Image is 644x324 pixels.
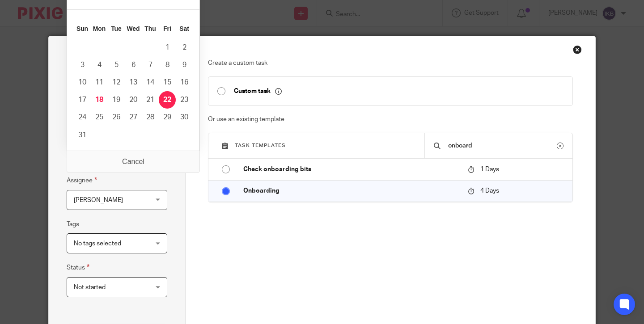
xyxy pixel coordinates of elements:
button: 23 [176,91,193,109]
button: 3 [74,56,91,74]
button: 13 [125,74,142,91]
span: No tags selected [74,240,121,247]
p: Onboarding [243,186,459,195]
button: 2 [176,39,193,56]
button: 29 [159,109,176,126]
button: 16 [176,74,193,91]
p: Check onboarding bits [243,165,459,174]
input: Search... [447,141,557,151]
button: 8 [159,56,176,74]
abbr: Tuesday [111,25,122,32]
p: Or use an existing template [208,115,573,124]
button: 19 [108,91,125,109]
div: Close this dialog window [573,45,582,54]
button: 18 [91,91,108,109]
button: 11 [91,74,108,91]
button: 20 [125,91,142,109]
abbr: Saturday [179,25,189,32]
button: 26 [108,109,125,126]
button: 28 [142,109,159,126]
input: Use the arrow keys to pick a date [67,146,167,166]
abbr: Wednesday [127,25,140,32]
abbr: Monday [93,25,106,32]
button: 30 [176,109,193,126]
button: 21 [142,91,159,109]
button: 10 [74,74,91,91]
label: Tags [67,220,79,229]
button: 6 [125,56,142,74]
p: Create a custom task [208,59,573,67]
button: 4 [91,56,108,74]
button: 5 [108,56,125,74]
button: 14 [142,74,159,91]
button: 27 [125,109,142,126]
label: Status [67,262,89,273]
span: Task templates [235,143,286,148]
span: 4 Days [480,188,499,194]
abbr: Sunday [76,25,88,32]
span: Not started [74,284,106,290]
button: 25 [91,109,108,126]
button: 1 [159,39,176,56]
button: 12 [108,74,125,91]
span: 1 Days [480,166,499,173]
span: [PERSON_NAME] [74,197,123,203]
button: 7 [142,56,159,74]
button: 24 [74,109,91,126]
abbr: Thursday [144,25,156,32]
button: 9 [176,56,193,74]
button: 31 [74,126,91,144]
abbr: Friday [163,25,171,32]
button: 17 [74,91,91,109]
label: Assignee [67,175,97,185]
button: 22 [159,91,176,109]
p: Custom task [234,87,282,95]
button: 15 [159,74,176,91]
